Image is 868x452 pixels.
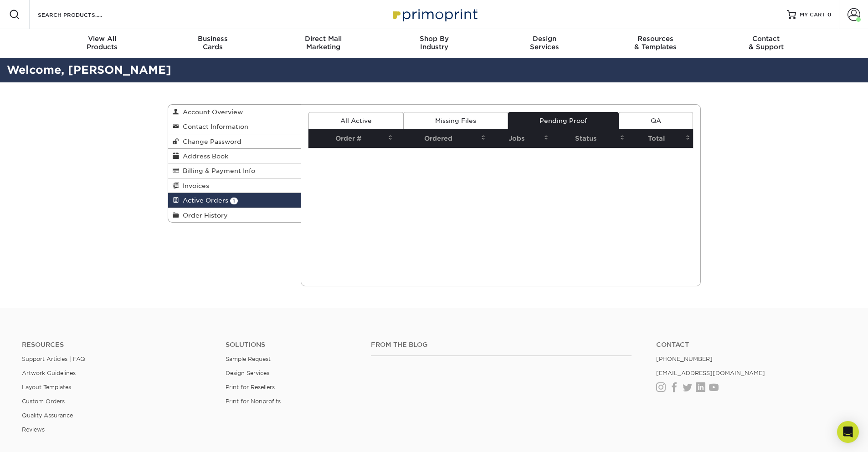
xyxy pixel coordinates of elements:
[22,370,76,376] a: Artwork Guidelines
[600,29,711,58] a: Resources& Templates
[268,29,379,58] a: Direct MailMarketing
[800,11,826,19] span: MY CART
[656,341,846,349] a: Contact
[22,341,212,349] h4: Resources
[157,35,268,43] span: Business
[489,35,600,51] div: Services
[488,129,551,148] th: Jobs
[389,5,480,24] img: Primoprint
[627,129,693,148] th: Total
[2,424,77,449] iframe: Google Customer Reviews
[379,35,489,43] span: Shop By
[168,119,301,134] a: Contact Information
[168,149,301,163] a: Address Book
[168,208,301,222] a: Order History
[619,112,693,129] a: QA
[268,35,379,43] span: Direct Mail
[656,356,713,362] a: [PHONE_NUMBER]
[179,108,243,116] span: Account Overview
[489,29,600,58] a: DesignServices
[179,138,241,145] span: Change Password
[47,35,158,43] span: View All
[226,398,281,405] a: Print for Nonprofits
[168,134,301,149] a: Change Password
[268,35,379,51] div: Marketing
[168,193,301,208] a: Active Orders 1
[551,129,627,148] th: Status
[47,35,158,51] div: Products
[489,35,600,43] span: Design
[308,112,403,129] a: All Active
[827,11,832,18] span: 0
[22,356,85,362] a: Support Articles | FAQ
[22,398,65,405] a: Custom Orders
[179,152,228,160] span: Address Book
[47,29,158,58] a: View AllProducts
[600,35,711,43] span: Resources
[22,412,73,419] a: Quality Assurance
[379,29,489,58] a: Shop ByIndustry
[837,421,859,443] div: Open Intercom Messenger
[37,9,126,20] input: SEARCH PRODUCTS.....
[179,182,209,189] span: Invoices
[179,167,255,174] span: Billing & Payment Info
[230,198,238,204] span: 1
[508,112,619,129] a: Pending Proof
[168,163,301,178] a: Billing & Payment Info
[403,112,508,129] a: Missing Files
[168,178,301,193] a: Invoices
[226,384,275,391] a: Print for Resellers
[179,212,228,219] span: Order History
[226,341,357,349] h4: Solutions
[226,356,271,362] a: Sample Request
[308,129,395,148] th: Order #
[226,370,269,376] a: Design Services
[656,370,765,376] a: [EMAIL_ADDRESS][DOMAIN_NAME]
[711,35,822,51] div: & Support
[379,35,489,51] div: Industry
[157,35,268,51] div: Cards
[168,105,301,119] a: Account Overview
[395,129,488,148] th: Ordered
[22,384,71,391] a: Layout Templates
[711,29,822,58] a: Contact& Support
[179,197,228,204] span: Active Orders
[157,29,268,58] a: BusinessCards
[371,341,632,349] h4: From the Blog
[179,123,248,130] span: Contact Information
[711,35,822,43] span: Contact
[600,35,711,51] div: & Templates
